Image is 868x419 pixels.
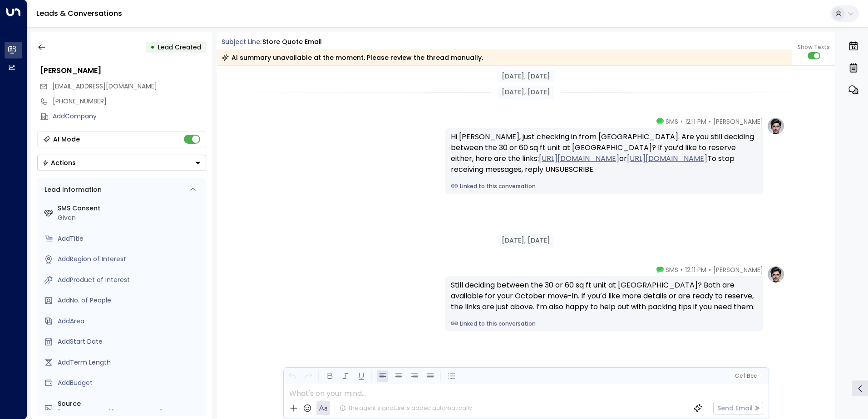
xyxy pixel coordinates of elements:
[498,234,554,247] div: [DATE], [DATE]
[53,135,80,144] div: AI Mode
[451,320,758,328] a: Linked to this conversation
[58,409,202,418] div: [EMAIL_ADDRESS][DOMAIN_NAME]
[222,37,261,46] span: Subject Line:
[150,39,155,55] div: •
[685,265,706,274] span: 12:11 PM
[709,265,711,274] span: •
[52,82,157,91] span: [EMAIL_ADDRESS][DOMAIN_NAME]
[498,86,554,99] div: [DATE], [DATE]
[666,117,678,126] span: SMS
[58,213,202,223] div: Given
[302,370,314,382] button: Redo
[713,117,763,126] span: [PERSON_NAME]
[713,265,763,274] span: [PERSON_NAME]
[58,399,202,409] label: Source
[451,182,758,190] a: Linked to this conversation
[685,117,706,126] span: 12:11 PM
[58,337,202,346] div: AddStart Date
[222,53,483,62] div: AI summary unavailable at the moment. Please review the thread manually.
[627,153,707,164] a: [URL][DOMAIN_NAME]
[58,378,202,388] div: AddBudget
[41,185,102,195] div: Lead Information
[58,275,202,285] div: AddProduct of Interest
[58,317,202,326] div: AddArea
[709,117,711,126] span: •
[37,155,206,171] button: Actions
[681,265,683,274] span: •
[58,234,202,244] div: AddTitle
[58,296,202,305] div: AddNo. of People
[58,358,202,367] div: AddTerm Length
[340,404,472,412] div: The agent signature is added automatically
[735,373,756,379] span: Cc Bcc
[53,97,206,106] div: [PHONE_NUMBER]
[767,117,785,135] img: profile-logo.png
[497,70,555,82] div: [DATE], [DATE]
[666,265,678,274] span: SMS
[731,372,760,380] button: Cc|Bcc
[286,370,298,382] button: Undo
[58,204,202,213] label: SMS Consent
[58,254,202,264] div: AddRegion of Interest
[451,280,758,312] div: Still deciding between the 30 or 60 sq ft unit at [GEOGRAPHIC_DATA]? Both are available for your ...
[767,265,785,283] img: profile-logo.png
[744,373,745,379] span: |
[681,117,683,126] span: •
[37,155,206,171] div: Button group with a nested menu
[53,112,206,121] div: AddCompany
[451,132,758,175] div: Hi [PERSON_NAME], just checking in from [GEOGRAPHIC_DATA]. Are you still deciding between the 30 ...
[158,43,201,52] span: Lead Created
[36,8,122,19] a: Leads & Conversations
[42,159,76,167] div: Actions
[40,65,206,76] div: [PERSON_NAME]
[539,153,619,164] a: [URL][DOMAIN_NAME]
[798,43,830,51] span: Show Texts
[52,82,157,91] span: katrin.jacke@gmail.com
[262,37,322,47] div: Store Quote Email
